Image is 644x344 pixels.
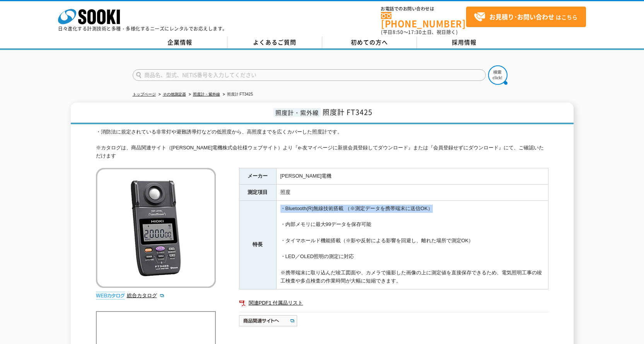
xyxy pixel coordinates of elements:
[133,69,486,81] input: 商品名、型式、NETIS番号を入力してください
[239,315,298,327] img: 商品関連サイトへ
[351,38,388,46] span: 初めての方へ
[221,91,253,99] li: 照度計 FT3425
[96,168,216,288] img: 照度計 FT3425
[239,298,548,308] a: 関連PDF1 付属品リスト
[163,92,186,96] a: その他測定器
[133,92,156,96] a: トップページ
[239,168,276,185] th: メーカー
[239,200,276,289] th: 特長
[381,7,466,11] span: お電話でのお問い合わせは
[239,184,276,200] th: 測定項目
[276,168,548,185] td: [PERSON_NAME]電機
[273,108,321,117] span: 照度計・紫外線
[417,37,512,48] a: 採用情報
[96,128,548,160] div: ・消防法に規定されている非常灯や避難誘導灯などの低照度から、高照度までを広くカバーした照度計です。 ※カタログは、商品関連サイト（[PERSON_NAME]電機株式会社様ウェブサイト）より『e-...
[276,184,548,200] td: 照度
[276,200,548,289] td: ・Bluetooth(R)無線技術搭載 （※測定データを携帯端末に送信OK） ・内部メモリに最大99データを保存可能 ・タイマホールド機能搭載（※影や反射による影響を回避し、離れた場所で測定OK...
[474,11,577,23] span: はこちら
[408,29,422,36] span: 17:30
[381,29,458,36] span: (平日 ～ 土日、祝日除く)
[393,29,403,36] span: 8:50
[133,37,227,48] a: 企業情報
[323,107,372,117] span: 照度計 FT3425
[58,26,227,31] p: 日々進化する計測技術と多種・多様化するニーズにレンタルでお応えします。
[488,65,507,85] img: btn_search.png
[127,293,165,298] a: 総合カタログ
[96,292,125,300] img: webカタログ
[381,12,466,28] a: [PHONE_NUMBER]
[466,7,586,27] a: お見積り･お問い合わせはこちら
[227,37,322,48] a: よくあるご質問
[489,12,554,21] strong: お見積り･お問い合わせ
[193,92,220,96] a: 照度計・紫外線
[322,37,417,48] a: 初めての方へ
